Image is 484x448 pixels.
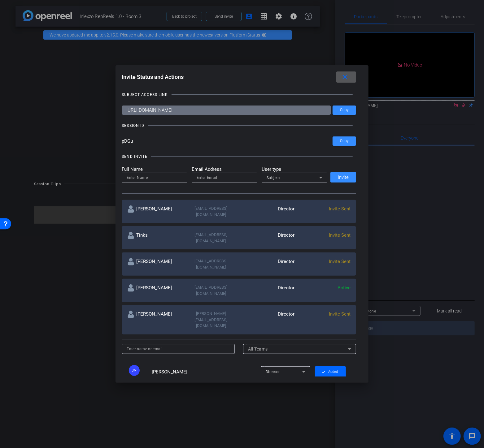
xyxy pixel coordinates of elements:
[328,367,338,377] span: Added
[183,284,239,296] div: [EMAIL_ADDRESS][DOMAIN_NAME]
[239,258,295,270] div: Director
[266,370,280,374] span: Director
[239,311,295,329] div: Director
[239,232,295,244] div: Director
[183,205,239,218] div: [EMAIL_ADDRESS][DOMAIN_NAME]
[341,73,349,81] mat-icon: close
[267,176,280,180] span: Subject
[333,136,356,146] button: Copy
[329,311,351,317] span: Invite Sent
[338,285,351,291] span: Active
[122,153,147,160] div: SEND INVITE
[127,345,230,353] input: Enter name or email
[183,232,239,244] div: [EMAIL_ADDRESS][DOMAIN_NAME]
[122,71,356,83] div: Invite Status and Actions
[122,123,144,129] div: SESSION ID
[127,258,183,270] div: [PERSON_NAME]
[183,311,239,329] div: [PERSON_NAME][EMAIL_ADDRESS][DOMAIN_NAME]
[197,174,252,181] input: Enter Email
[122,166,187,173] mat-label: Full Name
[127,174,182,181] input: Enter Name
[329,259,351,264] span: Invite Sent
[122,153,356,160] openreel-title-line: SEND INVITE
[129,365,150,376] ngx-avatar: James Monte
[122,123,356,129] openreel-title-line: SESSION ID
[129,365,140,376] div: JM
[122,92,168,98] div: SUBJECT ACCESS LINK
[183,258,239,270] div: [EMAIL_ADDRESS][DOMAIN_NAME]
[192,166,257,173] mat-label: Email Address
[127,311,183,329] div: [PERSON_NAME]
[127,232,183,244] div: Tinks
[321,370,326,374] mat-icon: check
[122,92,356,98] openreel-title-line: SUBJECT ACCESS LINK
[329,206,351,212] span: Invite Sent
[329,232,351,238] span: Invite Sent
[333,106,356,115] button: Copy
[127,284,183,296] div: [PERSON_NAME]
[239,284,295,296] div: Director
[315,366,346,377] button: Added
[340,139,349,143] span: Copy
[152,369,187,375] span: [PERSON_NAME]
[248,347,268,351] span: All Teams
[340,108,349,112] span: Copy
[127,205,183,218] div: [PERSON_NAME]
[239,205,295,218] div: Director
[262,166,327,173] mat-label: User type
